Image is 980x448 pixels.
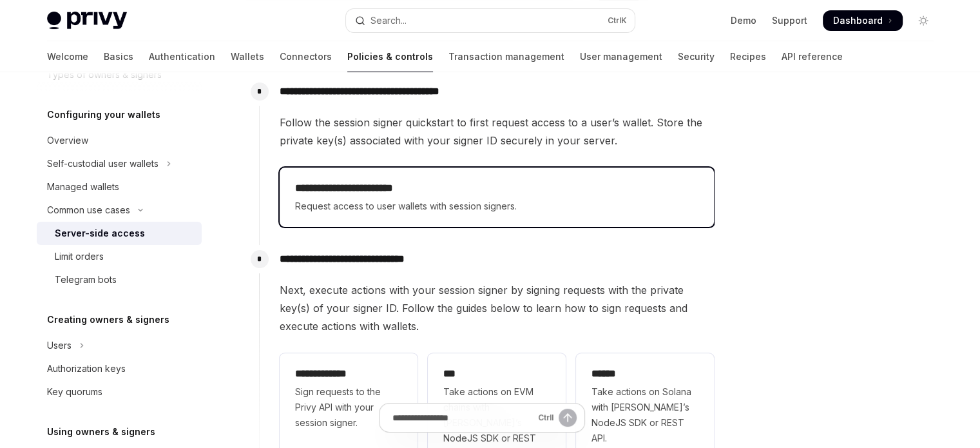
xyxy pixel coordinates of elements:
[295,199,698,214] span: Request access to user wallets with session signers.
[47,384,102,400] div: Key quorums
[37,222,202,245] a: Server-side access
[730,41,766,72] a: Recipes
[833,14,883,27] span: Dashboard
[772,14,807,27] a: Support
[37,199,202,222] button: Toggle Common use cases section
[47,107,160,122] h5: Configuring your wallets
[37,334,202,357] button: Toggle Users section
[823,10,903,31] a: Dashboard
[347,41,433,72] a: Policies & controls
[37,152,202,175] button: Toggle Self-custodial user wallets section
[47,179,119,195] div: Managed wallets
[580,41,662,72] a: User management
[47,156,159,171] div: Self-custodial user wallets
[448,41,564,72] a: Transaction management
[37,357,202,380] a: Authorization keys
[678,41,715,72] a: Security
[104,41,133,72] a: Basics
[47,12,127,30] img: light logo
[608,15,627,26] span: Ctrl K
[47,361,126,376] div: Authorization keys
[295,384,402,431] span: Sign requests to the Privy API with your session signer.
[731,14,756,27] a: Demo
[47,202,130,218] div: Common use cases
[37,129,202,152] a: Overview
[591,384,698,446] span: Take actions on Solana with [PERSON_NAME]’s NodeJS SDK or REST API.
[913,10,934,31] button: Toggle dark mode
[37,268,202,291] a: Telegram bots
[280,281,714,335] span: Next, execute actions with your session signer by signing requests with the private key(s) of you...
[47,133,88,148] div: Overview
[392,404,533,432] input: Ask a question...
[47,312,169,327] h5: Creating owners & signers
[47,338,72,353] div: Users
[37,380,202,404] a: Key quorums
[231,41,264,72] a: Wallets
[149,41,215,72] a: Authentication
[370,13,407,28] div: Search...
[280,113,714,150] span: Follow the session signer quickstart to first request access to a user’s wallet. Store the privat...
[37,245,202,268] a: Limit orders
[47,41,88,72] a: Welcome
[37,175,202,199] a: Managed wallets
[559,409,577,427] button: Send message
[55,226,145,241] div: Server-side access
[55,272,117,287] div: Telegram bots
[47,424,155,440] h5: Using owners & signers
[55,249,104,264] div: Limit orders
[280,41,332,72] a: Connectors
[782,41,843,72] a: API reference
[346,9,635,32] button: Open search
